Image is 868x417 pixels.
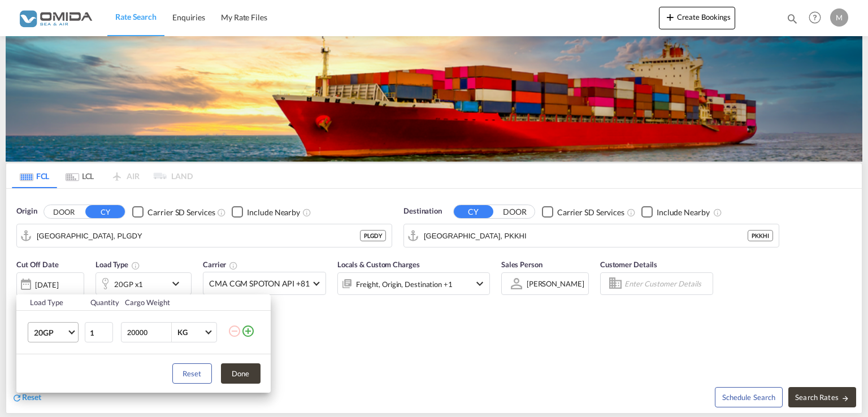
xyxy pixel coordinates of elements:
[221,363,261,384] button: Done
[177,328,188,337] div: KG
[241,324,255,338] md-icon: icon-plus-circle-outline
[228,324,241,338] md-icon: icon-minus-circle-outline
[28,322,79,342] md-select: Choose: 20GP
[172,363,212,384] button: Reset
[126,323,171,342] input: Enter Weight
[84,294,119,311] th: Quantity
[85,322,113,342] input: Qty
[34,327,67,338] span: 20GP
[125,297,221,307] div: Cargo Weight
[16,294,84,311] th: Load Type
